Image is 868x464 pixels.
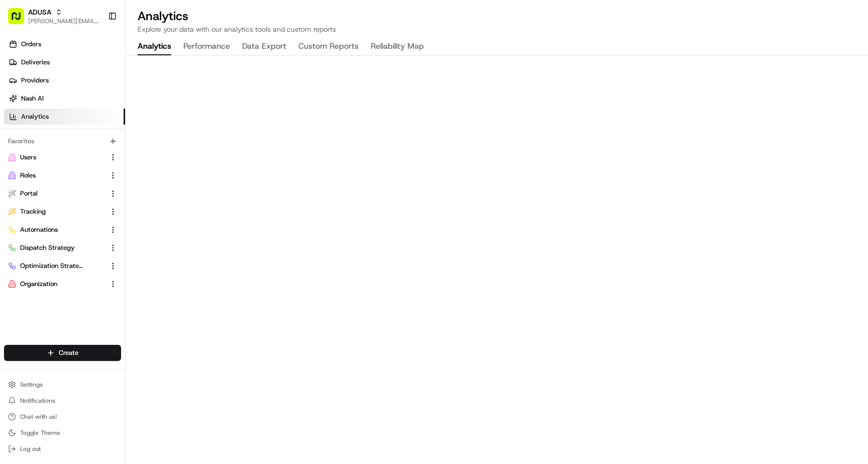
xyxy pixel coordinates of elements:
[183,38,230,55] button: Performance
[28,17,100,25] button: [PERSON_NAME][EMAIL_ADDRESS][DOMAIN_NAME]
[138,8,856,24] h2: Analytics
[20,225,58,234] span: Automations
[21,112,49,121] span: Analytics
[21,76,49,85] span: Providers
[4,378,121,392] button: Settings
[371,38,424,55] button: Reliability Map
[4,258,121,274] button: Optimization Strategy
[20,207,46,216] span: Tracking
[8,261,105,270] a: Optimization Strategy
[8,280,105,289] a: Organization
[4,222,121,238] button: Automations
[4,410,121,424] button: Chat with us!
[10,147,18,155] div: 📗
[20,146,77,156] span: Knowledge Base
[20,261,83,270] span: Optimization Strategy
[20,445,41,453] span: Log out
[8,171,105,180] a: Roles
[100,170,122,178] span: Pylon
[4,54,125,70] a: Deliveries
[21,58,50,67] span: Deliveries
[298,38,359,55] button: Custom Reports
[4,133,121,149] div: Favorites
[4,442,121,456] button: Log out
[4,36,125,52] a: Orders
[242,38,286,55] button: Data Export
[8,189,105,198] a: Portal
[20,381,43,389] span: Settings
[71,170,122,178] a: Powered byPylon
[4,90,125,107] a: Nash AI
[95,146,161,156] span: API Documentation
[81,142,165,160] a: 💻API Documentation
[20,153,36,162] span: Users
[171,99,183,111] button: Start new chat
[4,345,121,361] button: Create
[8,243,105,252] a: Dispatch Strategy
[8,153,105,162] a: Users
[20,243,75,252] span: Dispatch Strategy
[126,56,868,464] iframe: Analytics
[59,348,78,357] span: Create
[20,413,57,421] span: Chat with us!
[4,185,121,202] button: Portal
[4,426,121,440] button: Toggle Theme
[8,207,105,216] a: Tracking
[28,7,51,17] button: ADUSA
[21,40,41,49] span: Orders
[21,94,44,103] span: Nash AI
[4,72,125,88] a: Providers
[85,147,93,155] div: 💻
[4,109,125,125] a: Analytics
[4,149,121,165] button: Users
[6,142,81,160] a: 📗Knowledge Base
[20,397,55,405] span: Notifications
[138,38,171,55] button: Analytics
[4,240,121,256] button: Dispatch Strategy
[4,394,121,408] button: Notifications
[20,280,57,289] span: Organization
[4,4,104,28] button: ADUSA[PERSON_NAME][EMAIL_ADDRESS][DOMAIN_NAME]
[20,429,60,437] span: Toggle Theme
[4,204,121,220] button: Tracking
[20,171,36,180] span: Roles
[138,24,856,34] p: Explore your data with our analytics tools and custom reports
[4,167,121,183] button: Roles
[8,225,105,234] a: Automations
[20,189,38,198] span: Portal
[4,276,121,292] button: Organization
